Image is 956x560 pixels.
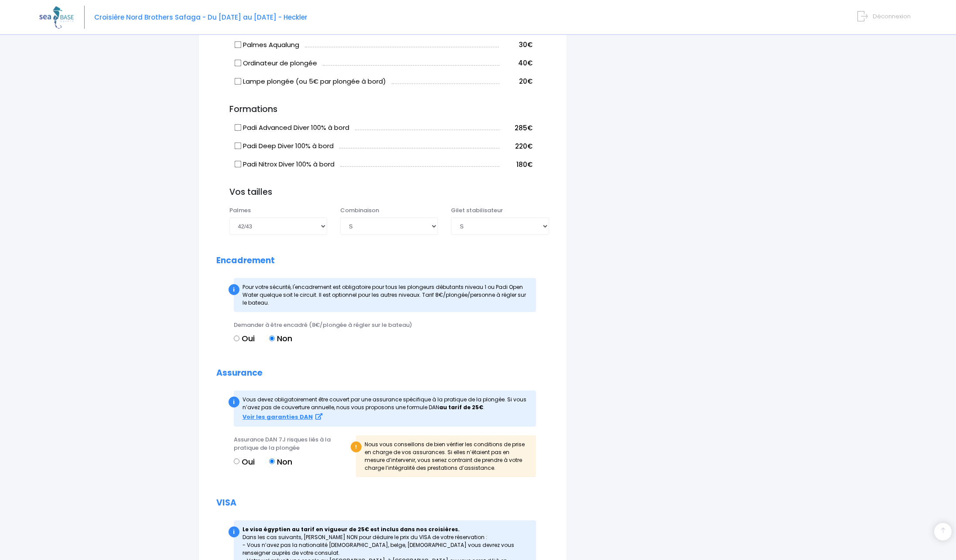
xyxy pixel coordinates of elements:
label: Non [269,456,292,468]
span: 20€ [519,77,533,86]
input: Ordinateur de plongée [234,59,241,66]
label: Palmes [229,206,251,215]
h2: VISA [216,498,549,508]
label: Padi Advanced Diver 100% à bord [235,123,349,133]
span: Assurance DAN 7J risques liés à la pratique de la plongée [234,435,331,452]
span: 180€ [516,160,533,169]
label: Palmes Aqualung [235,40,299,50]
div: Vous devez obligatoirement être couvert par une assurance spécifique à la pratique de la plong... [234,390,536,427]
div: i [229,526,239,537]
label: Oui [234,456,255,468]
label: Gilet stabilisateur [451,206,503,215]
input: Padi Deep Diver 100% à bord [234,143,241,149]
span: Pour votre sécurité, l'encadrement est obligatoire pour tous les plongeurs débutants niveau 1 ou ... [242,283,526,306]
strong: Le visa égyptien au tarif en vigueur de 25€ est inclus dans nos croisières. [242,526,460,533]
div: i [229,397,239,407]
div: ! [351,441,362,452]
label: Ordinateur de plongée [235,58,317,68]
label: Lampe plongée (ou 5€ par plongée à bord) [235,77,386,87]
a: Voir les garanties DAN [242,413,322,421]
span: Croisière Nord Brothers Safaga - Du [DATE] au [DATE] - Heckler [94,13,307,22]
h3: Formations [216,105,549,115]
input: Oui [234,458,239,464]
label: Padi Deep Diver 100% à bord [235,141,334,151]
h2: Assurance [216,368,549,378]
div: Nous vous conseillons de bien vérifier les conditions de prise en charge de vos assurances. Si el... [356,435,536,477]
h2: Encadrement [216,256,549,266]
input: Padi Nitrox Diver 100% à bord [234,161,241,168]
input: Non [269,336,275,341]
strong: Voir les garanties DAN [242,413,313,421]
input: Oui [234,336,239,341]
span: 220€ [515,142,533,151]
div: i [229,284,239,295]
label: Padi Nitrox Diver 100% à bord [235,160,335,170]
input: Non [269,458,275,464]
span: 40€ [518,58,533,68]
span: Demander à être encadré (8€/plongée à régler sur le bateau) [234,321,412,329]
label: Combinaison [340,206,379,215]
label: Non [269,333,292,344]
input: Palmes Aqualung [234,41,241,48]
strong: au tarif de 25€ [439,404,483,411]
h3: Vos tailles [229,187,549,197]
input: Lampe plongée (ou 5€ par plongée à bord) [234,78,241,85]
span: Déconnexion [873,12,911,20]
span: 285€ [515,123,533,132]
label: Oui [234,333,255,344]
span: 30€ [519,40,533,49]
input: Padi Advanced Diver 100% à bord [234,124,241,131]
